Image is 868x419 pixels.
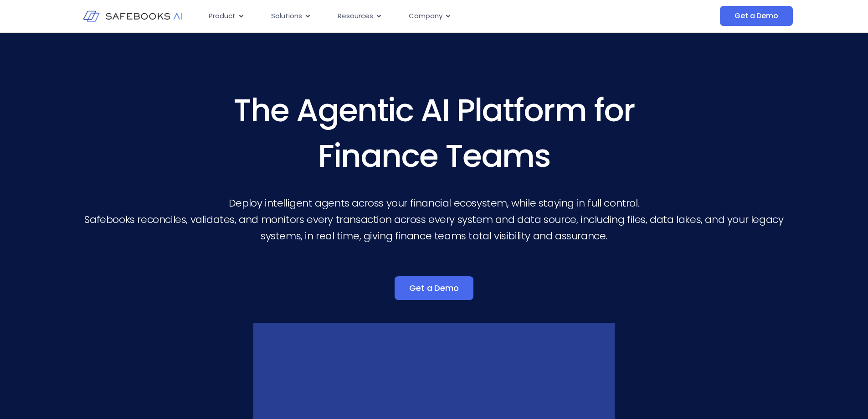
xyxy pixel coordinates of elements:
[209,11,236,21] span: Product
[720,6,792,26] a: Get a Demo
[734,11,778,21] span: Get a Demo
[409,11,442,21] span: Company
[73,195,795,244] p: Deploy intelligent agents across your financial ecosystem, while staying in full control. Safeboo...
[409,284,458,293] span: Get a Demo
[73,88,795,179] h3: The Agentic AI Platform for Finance Teams
[338,11,373,21] span: Resources
[201,7,629,25] div: Menu Toggle
[395,276,473,300] a: Get a Demo
[201,7,629,25] nav: Menu
[271,11,302,21] span: Solutions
